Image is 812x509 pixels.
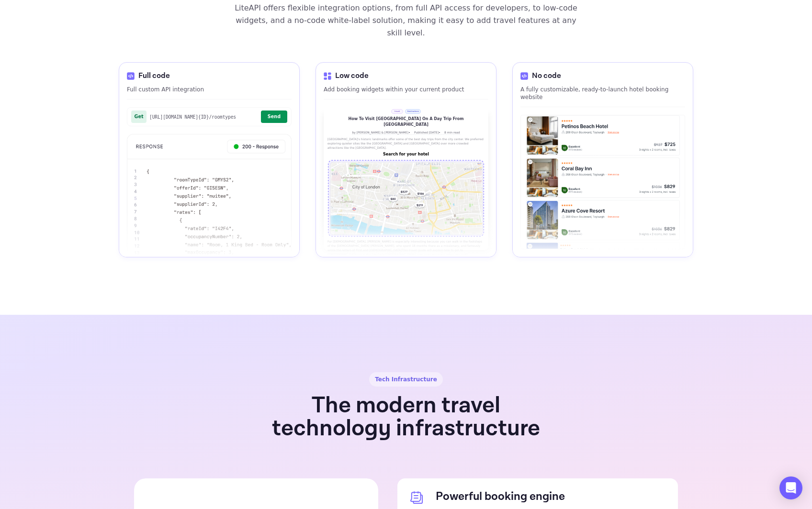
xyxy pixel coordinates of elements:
span: Destinations [405,109,421,114]
img: Code Icon [520,72,528,80]
li: by [PERSON_NAME] & [PERSON_NAME] [352,130,408,134]
img: Map Placeholder [327,159,485,237]
div: Tech Infrastructure [369,372,443,387]
p: For [DEMOGRAPHIC_DATA], [PERSON_NAME] is especially interesting because you can walk in the foots... [327,239,485,256]
span: [URL][DOMAIN_NAME] {ID} /roomtypes [149,114,258,120]
li: Published [DATE] [414,130,439,134]
p: [GEOGRAPHIC_DATA]'s historic landmarks offer some of the best day trips from the city center. We ... [327,137,485,150]
span: No code [532,70,561,82]
h5: Powerful booking engine [436,490,666,503]
span: Get [131,111,147,123]
p: Full custom API integration [127,86,292,93]
img: Code Icon [324,72,331,80]
h6: How To Visit [GEOGRAPHIC_DATA] On A Day Trip From [GEOGRAPHIC_DATA] [327,116,485,128]
div: LiteAPI offers flexible integration options, from full API access for developers, to low-code wid... [234,2,578,39]
span: travel [391,109,403,114]
span: Full code [138,70,170,82]
img: Hotel Card [521,115,685,249]
div: Open Intercom Messenger [779,476,802,499]
button: Send [261,111,287,123]
h6: Search for your hotel [327,152,485,157]
h1: The modern travel technology infrastructure [260,394,553,440]
p: A fully customizable, ready-to-launch hotel booking website [520,86,685,101]
span: Low code [335,70,369,82]
img: API Integration [127,134,292,293]
img: Code Icon [127,72,135,80]
p: Add booking widgets within your current product [324,86,488,93]
li: 8 min read [444,130,460,134]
